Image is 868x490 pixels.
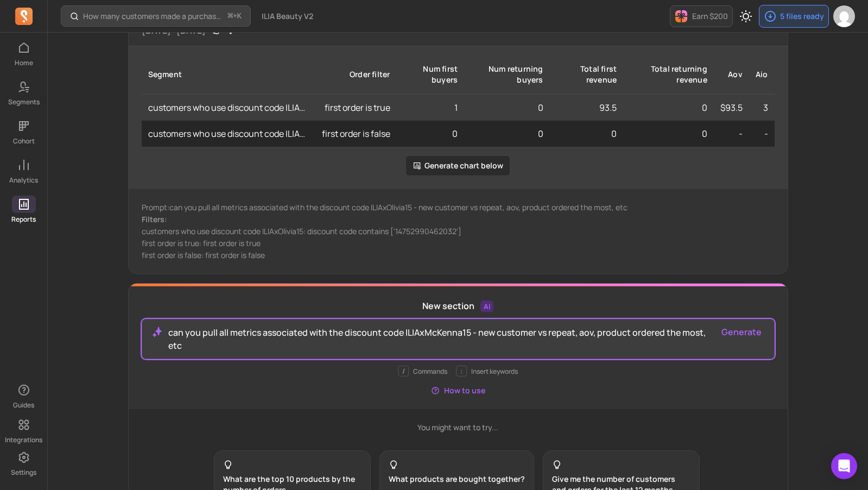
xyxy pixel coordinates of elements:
[322,69,390,80] div: Order filter
[12,379,36,412] button: Guides
[397,95,465,121] td: 1
[148,69,309,80] div: Segment
[833,5,855,27] img: avatar
[13,401,34,410] p: Guides
[735,5,757,27] button: Toggle dark mode
[623,95,714,121] td: 0
[398,366,409,376] span: /
[720,69,743,80] div: aov
[15,59,33,67] p: Home
[692,11,728,22] p: Earn $200
[721,325,762,338] button: Generate
[550,121,624,147] td: 0
[556,64,617,85] div: total first revenue
[749,121,775,147] td: -
[13,137,35,146] p: Cohort
[398,366,447,376] p: Commands
[389,474,525,485] p: What products are bought together?
[480,300,493,312] span: AI
[471,64,543,85] div: num returning buyers
[142,214,167,224] span: Filters:
[406,155,510,176] button: Generate chart below
[11,215,36,224] p: Reports
[142,238,775,249] p: first order is true: first order is true
[714,95,749,121] td: $93.5
[315,95,397,121] td: first order is true
[142,226,775,237] p: customers who use discount code ILIAxOlivia15: discount code contains ['14752990462032']
[464,95,549,121] td: 0
[168,326,713,352] p: can you pull all metrics associated with the discount code ILIAxMcKenna15 - new customer vs repea...
[142,422,775,433] p: You might want to try...
[142,95,315,121] td: customers who use discount code ILIAxOlivia15
[228,10,242,22] span: +
[780,11,824,22] p: 5 files ready
[8,98,40,106] p: Segments
[5,436,42,444] p: Integrations
[714,121,749,147] td: -
[756,69,768,80] div: aio
[61,5,251,27] button: How many customers made a purchase in the last 30/60/90 days?⌘+K
[142,250,775,261] p: first order is false: first order is false
[142,202,775,213] p: Prompt: can you pull all metrics associated with the discount code ILIAxOlivia15 - new customer v...
[670,5,733,27] button: Earn $200
[262,11,313,22] span: ILIA Beauty V2
[831,453,857,479] div: Open Intercom Messenger
[237,12,242,21] kbd: K
[9,176,38,185] p: Analytics
[11,468,36,477] p: Settings
[759,5,829,28] button: 5 files ready
[630,64,707,85] div: total returning revenue
[464,121,549,147] td: 0
[142,299,775,312] p: New section
[749,95,775,121] td: 3
[550,95,624,121] td: 93.5
[456,366,518,376] div: Insert keywords
[255,7,320,26] button: ILIA Beauty V2
[456,366,467,376] span: :
[623,121,714,147] td: 0
[142,121,315,147] td: customers who use discount code ILIAxOlivia15
[227,10,233,23] kbd: ⌘
[315,121,397,147] td: first order is false
[431,385,485,396] button: How to use
[83,11,224,22] p: How many customers made a purchase in the last 30/60/90 days?
[397,121,465,147] td: 0
[403,64,458,85] div: num first buyers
